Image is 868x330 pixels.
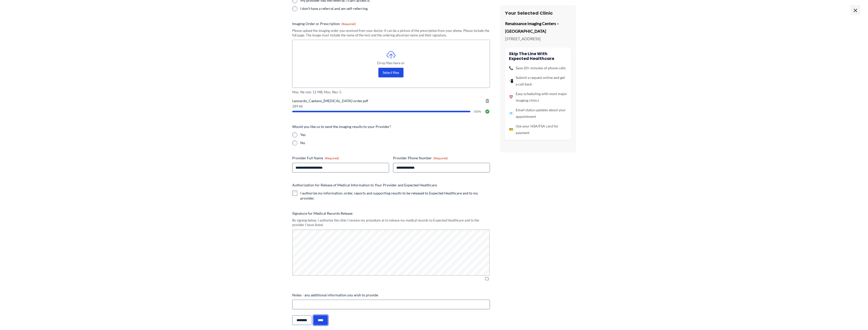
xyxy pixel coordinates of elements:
legend: Authorization for Release of Medical Information to Your Provider and Expected Healthcare [292,183,437,188]
li: Email status updates about your appointment [509,107,567,120]
span: 📧 [509,110,513,117]
span: 📞 [509,65,513,71]
label: I don't have a referral and am self-referring. [300,6,389,11]
span: (Required) [341,22,356,26]
label: Provider Full Name [292,156,389,161]
div: Please upload the imaging order you received from your doctor. It can be a picture of the prescri... [292,28,490,38]
label: Yes [300,132,490,137]
label: Signature for Medical Records Release [292,211,490,216]
span: × [850,5,860,15]
p: Renaissance Imaging Centers – [GEOGRAPHIC_DATA] [505,20,571,35]
button: select files, imaging order or prescription(required) [378,68,403,77]
div: By signing below, I authorize the clinic I receive my procedure at to release my medical records ... [292,218,490,227]
span: 📅 [509,94,513,100]
span: 💳 [509,126,513,133]
label: Imaging Order or Prescription [292,21,490,26]
li: Save 20+ minutes of phone calls [509,65,567,71]
img: Clear Signature [484,276,490,281]
span: (Required) [325,156,339,160]
label: Provider Phone Number [393,156,490,161]
span: Max. file size: 12 MB, Max. files: 5. [292,90,490,95]
h3: Your Selected Clinic [505,10,571,16]
label: I authorize my information, order, reports and supporting results to be released to Expected Heal... [300,191,490,201]
li: Use your HSA/FSA card for payment [509,123,567,136]
h4: Skip the line with Expected Healthcare [509,51,567,61]
span: Leonardo_Caetano_[MEDICAL_DATA]-order.pdf [292,98,490,103]
legend: Would you like us to send the imaging results to your Provider? [292,124,391,129]
span: (Required) [433,156,448,160]
span: 100% [473,110,482,113]
label: Notes - any additional information you wish to provide [292,293,490,298]
label: No [300,140,490,145]
li: Submit a request online and get a call back [509,74,567,87]
span: 289 kb [292,104,490,108]
span: 📲 [509,78,513,84]
span: Drop files here or [303,61,479,65]
li: Easy scheduling with most major imaging clinics [509,91,567,104]
p: [STREET_ADDRESS] [505,35,571,42]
